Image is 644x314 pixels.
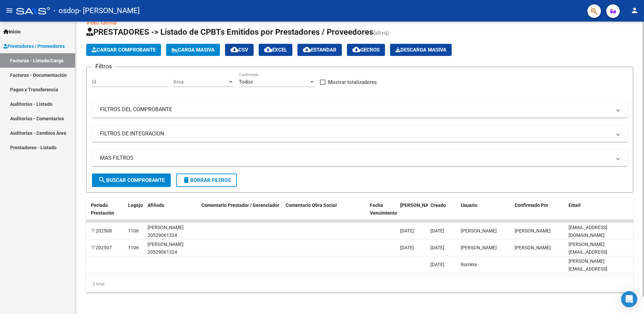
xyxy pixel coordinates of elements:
span: Inicio [3,28,21,35]
span: Estandar [303,47,336,53]
mat-expansion-panel-header: MAS FILTROS [92,150,627,166]
button: Estandar [297,44,342,56]
span: - [PERSON_NAME] [79,3,140,18]
datatable-header-cell: Período Prestación [88,198,125,228]
mat-icon: cloud_download [303,45,311,54]
datatable-header-cell: Creado [428,198,458,228]
span: [PERSON_NAME] [515,228,551,233]
datatable-header-cell: Afiliado [145,198,199,228]
span: [PERSON_NAME] [515,245,551,250]
span: Usuario [461,202,477,208]
button: Carga Masiva [166,44,220,56]
span: [PERSON_NAME] [461,228,497,233]
mat-icon: cloud_download [264,45,272,54]
span: [DATE] [400,245,414,250]
span: Período Prestación [91,202,114,216]
div: [PERSON_NAME] 20529061324 [148,241,196,256]
span: Cargar Comprobante [92,47,156,53]
h3: Filtros [92,62,115,71]
div: Open Intercom Messenger [621,291,637,307]
mat-icon: cloud_download [230,45,238,54]
app-download-masive: Descarga masiva de comprobantes (adjuntos) [390,44,452,56]
datatable-header-cell: Fecha Confimado [397,198,428,228]
button: EXCEL [259,44,292,56]
div: 1106 [128,244,139,252]
span: Buscar Comprobante [98,177,165,183]
span: [PERSON_NAME][EMAIL_ADDRESS][DOMAIN_NAME] [569,258,607,279]
datatable-header-cell: Legajo [125,198,145,228]
span: Email [569,202,581,208]
mat-icon: delete [182,176,190,184]
button: Descarga Masiva [390,44,452,56]
mat-icon: cloud_download [352,45,360,54]
button: Gecros [347,44,385,56]
span: Romina - [461,262,479,267]
button: CSV [225,44,254,56]
span: CSV [230,47,248,53]
span: Descarga Masiva [395,47,446,53]
span: Area [173,79,228,85]
span: [DATE] [430,262,444,267]
span: Creado [430,202,446,208]
mat-icon: search [98,176,106,184]
span: - osdop [53,3,79,18]
span: PRESTADORES -> Listado de CPBTs Emitidos por Prestadores / Proveedores [86,27,373,37]
button: Buscar Comprobante [92,174,171,187]
span: Borrar Filtros [182,177,231,183]
mat-panel-title: FILTROS DEL COMPROBANTE [100,106,611,113]
span: [PERSON_NAME][EMAIL_ADDRESS][DOMAIN_NAME] [569,242,607,262]
button: Cargar Comprobante [86,44,161,56]
span: EXCEL [264,47,287,53]
span: Afiliado [148,202,164,208]
span: [EMAIL_ADDRESS][DOMAIN_NAME] [569,225,607,238]
datatable-header-cell: Email [566,198,633,228]
mat-panel-title: FILTROS DE INTEGRACION [100,130,611,137]
span: 202507 [91,245,112,250]
span: 202508 [91,228,112,233]
mat-panel-title: MAS FILTROS [100,154,611,162]
mat-icon: menu [5,6,13,14]
span: [PERSON_NAME] [400,202,437,208]
span: [DATE] [430,245,444,250]
datatable-header-cell: Confirmado Por [512,198,566,228]
div: [PERSON_NAME] 20529061324 [148,224,196,239]
datatable-header-cell: Fecha Vencimiento [367,198,397,228]
span: Prestadores / Proveedores [3,42,65,50]
span: Carga Masiva [171,47,215,53]
span: [DATE] [430,228,444,233]
span: Todos [239,79,253,85]
button: Borrar Filtros [176,174,237,187]
span: Confirmado Por [515,202,548,208]
span: Comentario Obra Social [286,202,337,208]
span: Comentario Prestador / Gerenciador [201,202,279,208]
div: 3 total [86,276,633,292]
datatable-header-cell: Comentario Prestador / Gerenciador [199,198,283,228]
span: (alt+q) [373,30,389,36]
span: Mostrar totalizadores [328,78,377,86]
mat-expansion-panel-header: FILTROS DE INTEGRACION [92,126,627,142]
mat-icon: person [631,6,639,14]
span: Fecha Vencimiento [370,202,397,216]
datatable-header-cell: Usuario [458,198,512,228]
span: [DATE] [400,228,414,233]
span: Gecros [352,47,380,53]
span: [PERSON_NAME] [461,245,497,250]
a: Video tutorial [86,20,117,26]
datatable-header-cell: Comentario Obra Social [283,198,367,228]
div: 1106 [128,227,139,235]
span: Legajo [128,202,143,208]
mat-expansion-panel-header: FILTROS DEL COMPROBANTE [92,101,627,118]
